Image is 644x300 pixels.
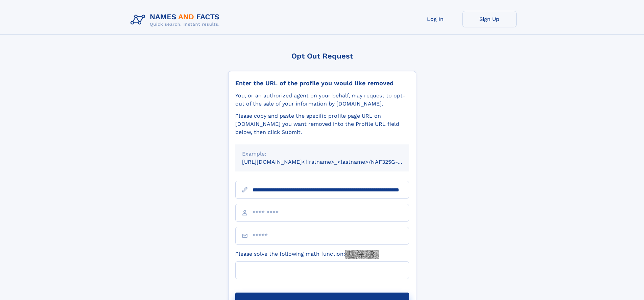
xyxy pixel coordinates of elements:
[228,52,416,60] div: Opt Out Request
[235,250,379,259] label: Please solve the following math function:
[128,11,225,29] img: Logo Names and Facts
[235,92,409,108] div: You, or an authorized agent on your behalf, may request to opt-out of the sale of your informatio...
[235,112,409,136] div: Please copy and paste the specific profile page URL on [DOMAIN_NAME] you want removed into the Pr...
[462,11,517,27] a: Sign Up
[242,159,422,165] small: [URL][DOMAIN_NAME]<firstname>_<lastname>/NAF325G-xxxxxxxx
[408,11,462,27] a: Log In
[235,79,409,87] div: Enter the URL of the profile you would like removed
[242,150,402,158] div: Example:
